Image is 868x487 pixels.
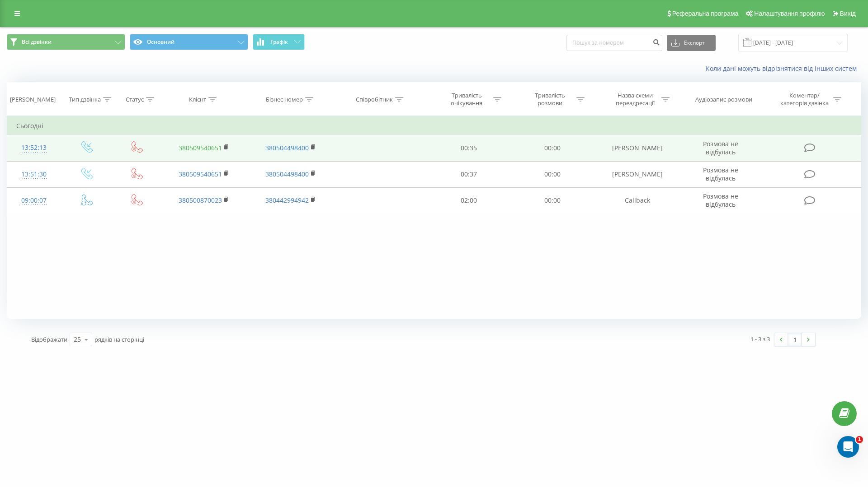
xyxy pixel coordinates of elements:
a: 380509540651 [179,170,222,178]
span: Розмова не відбулась [703,139,738,156]
div: Співробітник [356,96,393,103]
td: [PERSON_NAME] [594,135,681,161]
button: Всі дзвінки [7,34,125,50]
span: Розмова не відбулась [703,166,738,182]
a: 380504498400 [265,170,309,178]
div: Коментар/категорія дзвінка [778,92,831,107]
div: 09:00:07 [16,192,52,209]
div: Тривалість очікування [443,92,491,107]
div: 1 - 3 з 3 [750,334,770,343]
span: Реферальна програма [672,10,739,17]
div: Статус [126,96,144,103]
span: Вихід [840,10,856,17]
span: Графік [270,39,288,45]
td: [PERSON_NAME] [594,161,681,187]
td: 00:37 [427,161,510,187]
div: 13:52:13 [16,139,52,157]
td: Сьогодні [7,117,861,135]
div: Клієнт [189,96,206,103]
span: 1 [856,436,863,443]
span: Всі дзвінки [22,38,52,46]
span: Відображати [31,335,67,343]
a: 1 [788,333,802,346]
a: 380509540651 [179,144,222,152]
span: рядків на сторінці [94,335,144,343]
td: 02:00 [427,187,510,213]
div: Тип дзвінка [69,96,101,103]
a: 380504498400 [265,144,309,152]
div: Бізнес номер [266,96,303,103]
button: Експорт [667,35,716,51]
div: 13:51:30 [16,166,52,183]
div: [PERSON_NAME] [10,96,56,103]
div: 25 [74,335,81,344]
div: Тривалість розмови [526,92,574,107]
button: Основний [130,34,248,50]
a: Коли дані можуть відрізнятися вiд інших систем [706,64,861,73]
input: Пошук за номером [566,35,662,51]
td: 00:35 [427,135,510,161]
iframe: Intercom live chat [837,436,859,458]
a: 380442994942 [265,196,309,204]
td: Callback [594,187,681,213]
td: 00:00 [510,187,594,213]
span: Розмова не відбулась [703,192,738,209]
div: Аудіозапис розмови [695,96,752,103]
button: Графік [253,34,305,50]
td: 00:00 [510,161,594,187]
a: 380500870023 [179,196,222,204]
div: Назва схеми переадресації [611,92,659,107]
span: Налаштування профілю [754,10,825,17]
td: 00:00 [510,135,594,161]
